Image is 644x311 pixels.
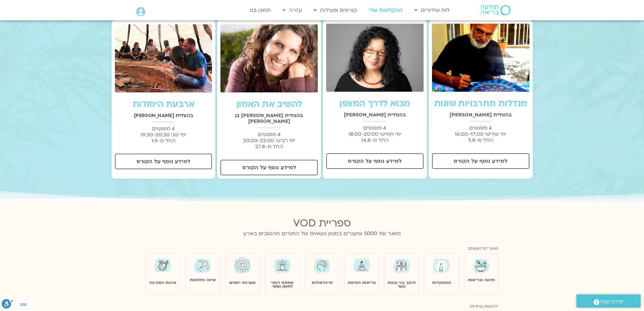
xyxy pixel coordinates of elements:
[151,137,175,144] span: החל מ-1.9
[348,280,376,285] a: בריאות האישה
[326,153,424,169] a: למידע נוסף על הקורס
[220,131,318,150] p: 4 מפגשים ימי רביעי 20:00-22:00 החל מ-27.8
[432,280,451,285] a: התמקדות
[432,153,529,169] a: למידע נוסף על הקורס
[220,113,318,124] h2: בהנחיית [PERSON_NAME] בן [PERSON_NAME]
[229,280,256,285] a: מערכת יחסים
[115,126,212,144] p: 4 מפגשים ימי שני 19:30-20:30
[271,280,293,289] a: ממתח רגשי לחוסן נפשי
[137,158,190,164] span: למידע נוסף על הקורס
[246,4,274,17] a: תמכו בנו
[146,217,498,229] h2: ספריית VOD
[599,297,624,306] span: יצירת קשר
[310,4,360,17] a: קורסים ופעילות
[242,164,296,171] span: למידע נוסף על הקורס
[365,4,406,17] a: ההקלטות שלי
[454,158,507,164] span: למידע נוסף על הקורס
[576,294,641,308] a: יצירת קשר
[348,158,402,164] span: למידע נוסף על הקורס
[279,4,305,17] a: עזרה
[115,113,212,118] h2: בהנחיית [PERSON_NAME]
[481,5,510,15] img: תודעה בריאה
[115,154,212,169] a: למידע נוסף על הקורס
[190,277,216,283] a: שינה וחלומות
[146,243,498,252] div: מאגר לפי נושאים:
[133,98,194,110] a: ארבעת היסודות
[434,97,527,110] a: מנדלות מתרבויות שונות
[146,229,498,238] p: מאגר של 5000 שיעורים במגוון נושאים של המורים מהטובים בארץ
[339,97,410,110] a: מבוא לדרך המצפן
[387,280,416,289] a: חינוך בני ובנות נוער
[146,303,498,310] p: הרצאות נבחרות:
[236,98,302,110] a: להשיב את האמון
[411,4,453,17] a: לוח שידורים
[432,112,529,118] h2: בהנחיית [PERSON_NAME]
[326,112,424,118] h2: בהנחיית [PERSON_NAME]
[326,125,424,143] p: 4 מפגשים ימי חמישי 18:00-20:00 החל מ-14.8
[432,125,529,143] p: 4 מפגשים ימי שלישי 16:00-17:00 החל מ-5.8
[312,280,333,285] a: מיינדפולנס
[220,160,318,175] a: למידע נוסף על הקורס
[149,280,176,285] a: איכות הסביבה
[468,277,495,283] a: תזונה ובריאות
